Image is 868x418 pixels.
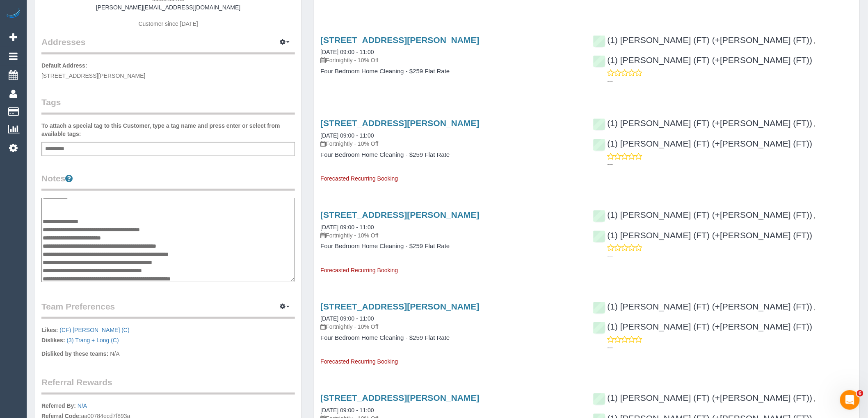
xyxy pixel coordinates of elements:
label: Likes: [41,326,58,334]
span: Forecasted Recurring Booking [320,358,398,365]
a: [DATE] 09:00 - 11:00 [320,407,374,413]
span: , [814,121,816,127]
a: (1) [PERSON_NAME] (FT) (+[PERSON_NAME] (FT)) [593,322,813,331]
a: (1) [PERSON_NAME] (FT) (+[PERSON_NAME] (FT)) [593,55,813,65]
a: (1) [PERSON_NAME] (FT) (+[PERSON_NAME] (FT)) [593,35,813,45]
p: Fortnightly - 10% Off [320,56,580,64]
a: (3) Trang + Long (C) [66,337,119,343]
span: , [814,38,816,44]
span: , [814,212,816,219]
span: , [814,395,816,402]
a: (CF) [PERSON_NAME] (C) [59,327,129,333]
a: (1) [PERSON_NAME] (FT) (+[PERSON_NAME] (FT)) [593,393,813,402]
a: (1) [PERSON_NAME] (FT) (+[PERSON_NAME] (FT)) [593,118,813,128]
a: [DATE] 09:00 - 11:00 [320,224,374,230]
legend: Referral Rewards [41,376,295,395]
span: Forecasted Recurring Booking [320,175,398,182]
h4: Four Bedroom Home Cleaning - $259 Flat Rate [320,334,580,341]
label: Dislikes: [41,336,65,344]
legend: Tags [41,96,295,115]
a: [STREET_ADDRESS][PERSON_NAME] [320,393,479,402]
p: --- [608,160,853,168]
a: [STREET_ADDRESS][PERSON_NAME] [320,118,479,128]
label: Disliked by these teams: [41,350,108,358]
label: Referred By: [41,402,76,410]
a: (1) [PERSON_NAME] (FT) (+[PERSON_NAME] (FT)) [593,210,813,219]
p: --- [608,343,853,352]
a: [PERSON_NAME][EMAIL_ADDRESS][DOMAIN_NAME] [96,4,240,11]
a: [DATE] 09:00 - 11:00 [320,315,374,322]
a: [STREET_ADDRESS][PERSON_NAME] [320,35,479,45]
span: N/A [110,350,119,357]
h4: Four Bedroom Home Cleaning - $259 Flat Rate [320,243,580,250]
p: --- [608,77,853,85]
label: To attach a special tag to this Customer, type a tag name and press enter or select from availabl... [41,122,295,138]
p: Fortnightly - 10% Off [320,231,580,240]
a: [DATE] 09:00 - 11:00 [320,132,374,139]
a: [STREET_ADDRESS][PERSON_NAME] [320,302,479,311]
span: , [814,304,816,311]
a: [DATE] 09:00 - 11:00 [320,49,374,55]
a: [STREET_ADDRESS][PERSON_NAME] [320,210,479,219]
a: (1) [PERSON_NAME] (FT) (+[PERSON_NAME] (FT)) [593,302,813,311]
legend: Team Preferences [41,301,295,319]
span: 6 [857,390,863,397]
a: (1) [PERSON_NAME] (FT) (+[PERSON_NAME] (FT)) [593,230,813,240]
h4: Four Bedroom Home Cleaning - $259 Flat Rate [320,68,580,75]
a: (1) [PERSON_NAME] (FT) (+[PERSON_NAME] (FT)) [593,139,813,148]
h4: Four Bedroom Home Cleaning - $259 Flat Rate [320,151,580,158]
img: Automaid Logo [5,8,21,20]
a: N/A [78,402,87,409]
p: Fortnightly - 10% Off [320,323,580,331]
p: Fortnightly - 10% Off [320,140,580,148]
p: --- [608,252,853,260]
label: Default Address: [41,61,87,70]
legend: Notes [41,172,295,191]
span: [STREET_ADDRESS][PERSON_NAME] [41,72,146,79]
iframe: Intercom live chat [840,390,860,410]
span: Customer since [DATE] [139,20,198,27]
span: Forecasted Recurring Booking [320,267,398,273]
